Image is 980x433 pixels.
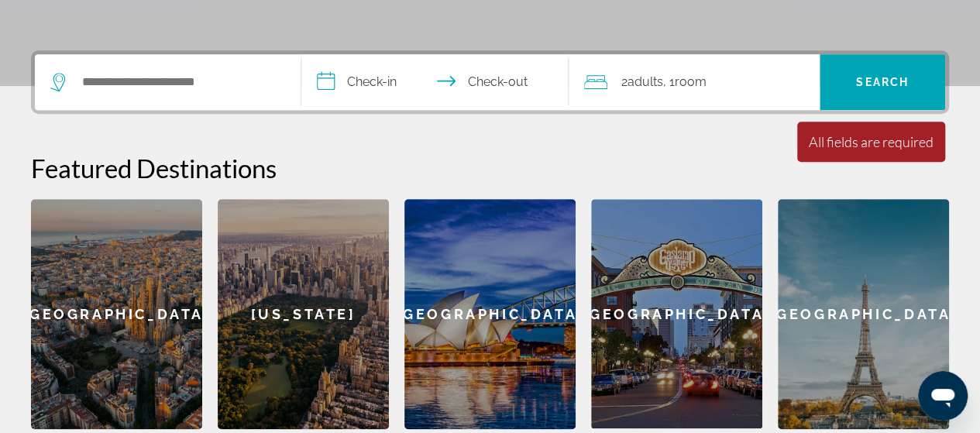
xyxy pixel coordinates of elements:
div: [GEOGRAPHIC_DATA] [778,199,949,429]
div: [GEOGRAPHIC_DATA] [31,199,202,429]
div: [GEOGRAPHIC_DATA] [591,199,762,428]
input: Search hotel destination [81,70,277,94]
button: Travelers: 2 adults, 0 children [569,54,820,110]
span: Room [675,74,707,89]
div: All fields are required [809,133,934,150]
span: , 1 [663,71,707,93]
a: San Diego[GEOGRAPHIC_DATA] [591,199,762,429]
button: Select check in and out date [301,54,568,110]
a: Paris[GEOGRAPHIC_DATA] [778,199,949,429]
a: Barcelona[GEOGRAPHIC_DATA] [31,199,202,429]
div: [GEOGRAPHIC_DATA] [404,199,576,429]
a: Sydney[GEOGRAPHIC_DATA] [404,199,576,429]
button: Search [820,54,945,110]
div: Search widget [35,54,945,110]
a: New York[US_STATE] [218,199,389,429]
span: Search [856,76,909,88]
iframe: Bouton de lancement de la fenêtre de messagerie [918,371,968,421]
span: Adults [628,74,663,89]
h2: Featured Destinations [31,153,949,184]
span: 2 [621,71,663,93]
div: [US_STATE] [218,199,389,429]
